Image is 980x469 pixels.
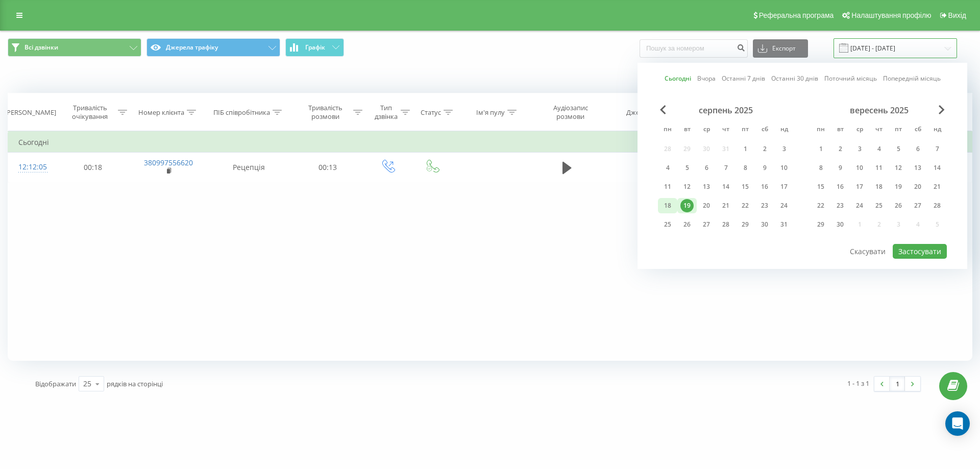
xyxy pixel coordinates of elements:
[736,198,755,213] div: пт 22 серп 2025 р.
[889,198,908,213] div: пт 26 вер 2025 р.
[774,141,794,157] div: нд 3 серп 2025 р.
[700,161,713,175] div: 6
[719,180,732,193] div: 14
[872,199,886,212] div: 25
[285,38,344,57] button: Графік
[908,160,927,176] div: сб 13 вер 2025 р.
[811,217,830,232] div: пн 29 вер 2025 р.
[853,199,866,212] div: 24
[814,180,827,193] div: 15
[889,179,908,194] div: пт 19 вер 2025 р.
[753,39,808,58] button: Експорт
[892,142,905,156] div: 5
[305,44,325,51] span: Графік
[716,179,736,194] div: чт 14 серп 2025 р.
[869,160,889,176] div: чт 11 вер 2025 р.
[739,199,752,212] div: 22
[660,105,666,114] span: Previous Month
[777,142,791,156] div: 3
[736,141,755,157] div: пт 1 серп 2025 р.
[680,180,694,193] div: 12
[697,217,716,232] div: ср 27 серп 2025 р.
[476,108,505,117] div: Ім'я пулу
[757,122,772,138] abbr: субота
[739,142,752,156] div: 1
[811,160,830,176] div: пн 8 вер 2025 р.
[853,180,866,193] div: 17
[811,105,947,115] div: вересень 2025
[716,217,736,232] div: чт 28 серп 2025 р.
[814,218,827,231] div: 29
[697,160,716,176] div: ср 6 серп 2025 р.
[911,142,924,156] div: 6
[679,122,695,138] abbr: вівторок
[774,198,794,213] div: нд 24 серп 2025 р.
[911,180,924,193] div: 20
[872,142,886,156] div: 4
[911,161,924,175] div: 13
[830,141,850,157] div: вт 2 вер 2025 р.
[697,179,716,194] div: ср 13 серп 2025 р.
[755,179,774,194] div: сб 16 серп 2025 р.
[35,379,76,388] span: Відображати
[716,198,736,213] div: чт 21 серп 2025 р.
[699,122,714,138] abbr: середа
[813,122,828,138] abbr: понеділок
[5,108,56,117] div: [PERSON_NAME]
[65,104,116,121] div: Тривалість очікування
[889,141,908,157] div: пт 5 вер 2025 р.
[814,199,827,212] div: 22
[758,180,771,193] div: 16
[138,108,184,117] div: Номер клієнта
[872,180,886,193] div: 18
[908,179,927,194] div: сб 20 вер 2025 р.
[851,11,931,19] span: Налаштування профілю
[758,199,771,212] div: 23
[144,158,193,167] a: 380997556620
[719,218,732,231] div: 28
[814,142,827,156] div: 1
[677,160,697,176] div: вт 5 серп 2025 р.
[758,218,771,231] div: 30
[107,379,163,388] span: рядків на сторінці
[700,180,713,193] div: 13
[776,122,792,138] abbr: неділя
[722,73,765,83] a: Останні 7 днів
[811,198,830,213] div: пн 22 вер 2025 р.
[814,161,827,175] div: 8
[697,73,716,83] a: Вчора
[930,161,944,175] div: 14
[716,160,736,176] div: чт 7 серп 2025 р.
[658,179,677,194] div: пн 11 серп 2025 р.
[640,39,748,58] input: Пошук за номером
[847,378,869,388] div: 1 - 1 з 1
[892,180,905,193] div: 19
[890,377,905,391] a: 1
[850,179,869,194] div: ср 17 вер 2025 р.
[758,161,771,175] div: 9
[719,199,732,212] div: 21
[697,198,716,213] div: ср 20 серп 2025 р.
[758,142,771,156] div: 2
[948,11,966,19] span: Вихід
[290,153,365,182] td: 00:13
[677,198,697,213] div: вт 19 серп 2025 р.
[927,141,947,157] div: нд 7 вер 2025 р.
[658,105,794,115] div: серпень 2025
[374,104,398,121] div: Тип дзвінка
[680,199,694,212] div: 19
[680,161,694,175] div: 5
[939,105,945,114] span: Next Month
[777,180,791,193] div: 17
[736,217,755,232] div: пт 29 серп 2025 р.
[869,141,889,157] div: чт 4 вер 2025 р.
[18,157,45,177] div: 12:12:05
[844,244,891,259] button: Скасувати
[871,122,887,138] abbr: четвер
[832,122,848,138] abbr: вівторок
[927,179,947,194] div: нд 21 вер 2025 р.
[658,217,677,232] div: пн 25 серп 2025 р.
[661,199,674,212] div: 18
[738,122,753,138] abbr: п’ятниця
[929,122,945,138] abbr: неділя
